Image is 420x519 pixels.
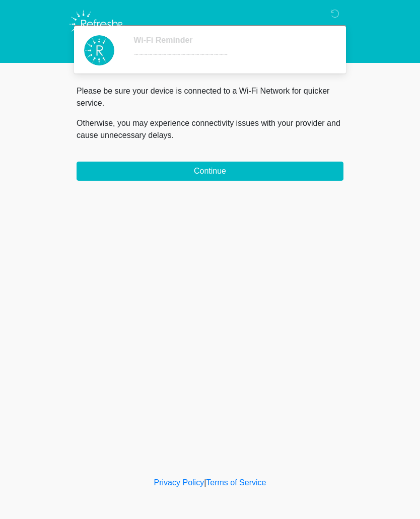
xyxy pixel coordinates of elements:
a: Terms of Service [206,478,266,487]
img: Refresh RX Logo [66,8,127,41]
button: Continue [77,162,343,181]
img: Agent Avatar [84,35,114,65]
a: Privacy Policy [154,478,204,487]
p: Otherwise, you may experience connectivity issues with your provider and cause unnecessary delays [77,117,343,141]
div: ~~~~~~~~~~~~~~~~~~~~ [133,49,328,61]
span: . [172,131,174,139]
a: | [204,478,206,487]
p: Please be sure your device is connected to a Wi-Fi Network for quicker service. [77,85,343,109]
